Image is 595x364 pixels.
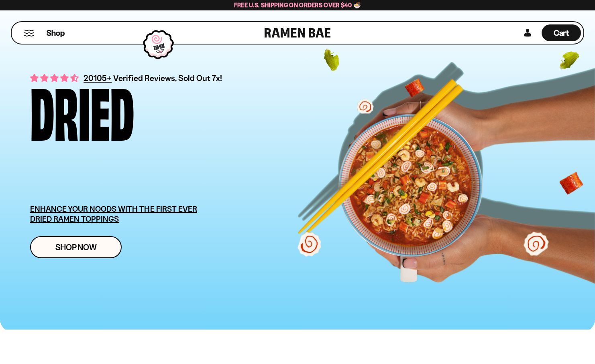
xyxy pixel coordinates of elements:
[554,28,569,38] span: Cart
[113,73,222,83] span: Verified Reviews, Sold Out 7x!
[24,30,35,36] button: Mobile Menu Trigger
[234,1,361,9] span: Free U.S. Shipping on Orders over $40 🍜
[30,236,122,258] a: Shop Now
[47,28,65,38] span: Shop
[542,22,581,44] a: Cart
[30,82,134,137] div: Dried
[47,24,65,41] a: Shop
[55,243,97,251] span: Shop Now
